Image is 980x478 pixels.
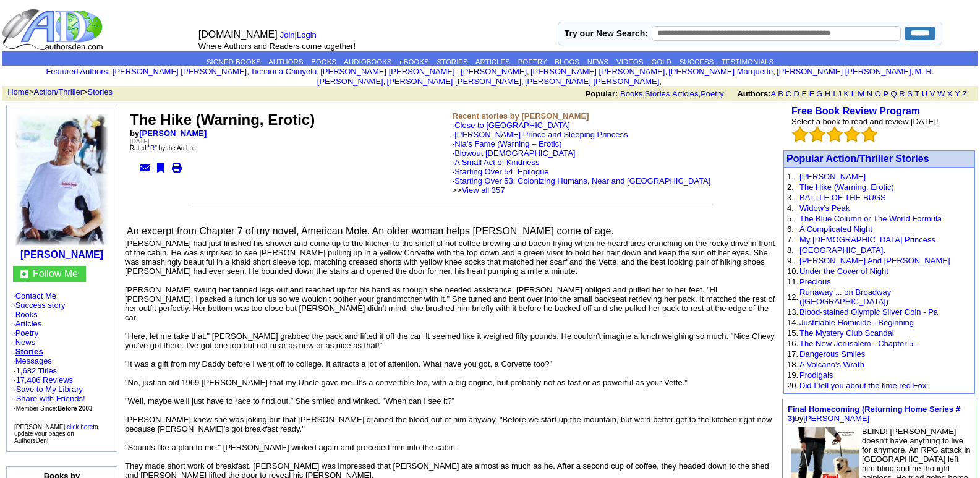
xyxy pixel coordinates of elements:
font: i [529,69,530,75]
font: i [249,69,250,75]
font: i [913,69,914,75]
a: E [801,89,807,98]
font: i [775,69,777,75]
a: U [922,89,927,98]
a: News [15,338,36,347]
font: · >> [453,176,711,195]
font: · [453,148,711,195]
a: TESTIMONIALS [722,58,773,66]
font: The Hike (Warning, Erotic) [130,111,315,128]
img: 3918.JPG [15,114,108,246]
a: H [825,89,830,98]
a: ARTICLES [475,58,510,66]
img: bigemptystars.png [827,126,843,142]
a: [GEOGRAPHIC_DATA]. [799,245,885,255]
font: Popular Action/Thriller Stories [786,153,929,164]
font: Rated " " by the Author. [130,145,197,152]
a: [PERSON_NAME] [PERSON_NAME] [525,77,659,86]
b: Recent stories by [PERSON_NAME] [453,111,589,121]
a: J [837,89,842,98]
font: i [385,79,386,85]
a: 1,682 Titles [16,366,58,375]
img: bigemptystars.png [861,126,877,142]
b: Authors: [737,89,770,98]
a: Prodigals [799,370,833,380]
img: bigemptystars.png [809,126,825,142]
font: 7. [787,235,794,244]
a: STORIES [437,58,467,66]
a: S [907,89,913,98]
a: [PERSON_NAME] [799,172,866,181]
a: BLOGS [555,58,579,66]
b: Popular: [586,89,618,98]
font: · [453,139,711,195]
font: · [453,158,711,195]
a: Featured Authors [46,67,108,76]
font: 6. [787,224,794,234]
font: · · · · · · · [13,291,111,413]
a: Articles [672,89,699,98]
font: [DATE] [130,138,149,145]
a: Blood-stained Olympic Silver Coin - Pa [799,307,938,317]
font: 8. [787,245,794,255]
a: 17,406 Reviews [16,375,74,385]
a: [PERSON_NAME] [459,67,527,76]
font: | [280,30,321,40]
font: Member Since: [16,405,93,412]
font: : [46,67,109,76]
font: 14. [787,318,798,327]
a: R [150,145,155,152]
a: Action/Thriller [34,87,83,96]
a: Join [280,30,295,40]
a: Follow Me [33,268,78,279]
font: 15. [787,328,798,338]
a: Save to My Library [16,385,83,394]
a: Stories [15,347,43,356]
a: The New Jerusalem - Chapter 5 - [799,339,918,348]
font: [PERSON_NAME], to update your pages on AuthorsDen! [14,424,98,444]
a: G [816,89,822,98]
font: 2. [787,182,794,192]
a: T [914,89,919,98]
a: M. R. [PERSON_NAME] [317,67,934,86]
a: C [785,89,791,98]
font: 3. [787,193,794,202]
font: 16. [787,339,798,348]
a: Stories [645,89,670,98]
font: [DOMAIN_NAME] [198,29,278,40]
a: Success story [15,301,66,310]
a: [PERSON_NAME] And [PERSON_NAME] [799,256,950,265]
a: Starting Over 54: Epilogue [454,167,548,176]
font: > > [3,87,113,96]
font: · · [14,366,93,412]
font: 17. [787,349,798,359]
a: [PERSON_NAME] [PERSON_NAME] [530,67,665,76]
a: D [793,89,799,98]
a: M [858,89,864,98]
font: · [13,356,52,365]
a: Z [962,89,967,98]
a: Home [7,87,29,96]
a: SIGNED BOOKS [207,58,261,66]
a: Dangerous Smiles [799,349,865,359]
a: B [778,89,783,98]
font: Select a book to read and review [DATE]! [791,117,939,126]
a: K [844,89,850,98]
a: P [883,89,888,98]
a: View all 357 [462,186,505,195]
a: Free Book Review Program [791,106,920,116]
a: Share with Friends! [16,394,85,403]
a: AUTHORS [268,58,303,66]
a: [PERSON_NAME] [PERSON_NAME] [113,67,247,76]
a: VIDEOS [616,58,643,66]
a: Poetry [701,89,724,98]
a: click here [67,424,93,430]
a: Stories [88,87,113,96]
a: O [875,89,881,98]
a: Articles [15,319,42,328]
a: AUDIOBOOKS [344,58,391,66]
a: SUCCESS [680,58,714,66]
img: bigemptystars.png [844,126,860,142]
a: Login [297,30,317,40]
a: Precious [799,277,831,286]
